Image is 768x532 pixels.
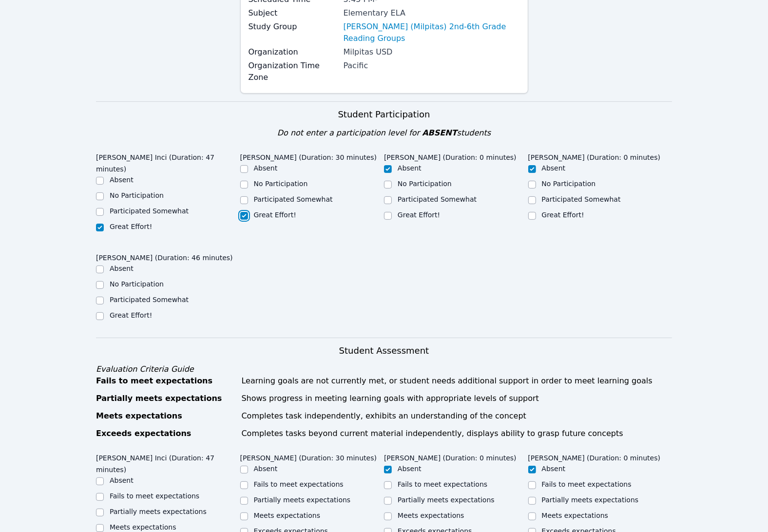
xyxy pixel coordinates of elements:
label: Great Effort! [110,223,152,230]
label: Absent [254,164,278,172]
label: Participated Somewhat [542,195,621,203]
label: Absent [398,465,422,473]
label: Partially meets expectations [398,496,495,504]
label: Absent [254,465,278,473]
label: Absent [110,265,134,272]
label: Organization Time Zone [249,60,338,83]
h3: Student Assessment [96,344,672,358]
label: Fails to meet expectations [254,480,344,488]
label: Meets expectations [542,512,609,519]
label: Absent [398,164,422,172]
legend: [PERSON_NAME] (Duration: 0 minutes) [528,449,661,464]
label: Participated Somewhat [398,195,477,203]
legend: [PERSON_NAME] (Duration: 30 minutes) [240,449,377,464]
div: Fails to meet expectations [96,375,236,387]
label: Absent [542,164,566,172]
legend: [PERSON_NAME] (Duration: 0 minutes) [528,149,661,163]
label: Meets expectations [254,512,321,519]
label: Partially meets expectations [110,508,207,515]
label: Study Group [249,21,338,33]
div: Shows progress in meeting learning goals with appropriate levels of support [242,393,672,404]
label: Partially meets expectations [542,496,639,504]
div: Evaluation Criteria Guide [96,363,672,375]
legend: [PERSON_NAME] (Duration: 46 minutes) [96,249,233,264]
label: Fails to meet expectations [398,480,487,488]
div: Meets expectations [96,410,236,422]
label: Fails to meet expectations [110,492,199,500]
div: Completes tasks beyond current material independently, displays ability to grasp future concepts [242,428,672,439]
legend: [PERSON_NAME] (Duration: 30 minutes) [240,149,377,163]
label: Partially meets expectations [254,496,351,504]
label: Absent [542,465,566,473]
label: Participated Somewhat [110,207,189,215]
label: Participated Somewhat [254,195,333,203]
div: Partially meets expectations [96,393,236,404]
label: Great Effort! [110,311,152,319]
label: No Participation [110,280,164,288]
label: Absent [110,176,134,184]
label: No Participation [110,191,164,199]
a: [PERSON_NAME] (Milpitas) 2nd-6th Grade Reading Groups [344,21,520,44]
div: Milpitas USD [344,46,520,58]
div: Do not enter a participation level for students [96,127,672,139]
legend: [PERSON_NAME] (Duration: 0 minutes) [384,449,517,464]
div: Elementary ELA [344,7,520,19]
label: Fails to meet expectations [542,480,632,488]
div: Learning goals are not currently met, or student needs additional support in order to meet learni... [242,375,672,387]
span: ABSENT [422,128,457,137]
legend: [PERSON_NAME] (Duration: 0 minutes) [384,149,517,163]
label: Organization [249,46,338,58]
label: Meets expectations [398,512,464,519]
legend: [PERSON_NAME] Inci (Duration: 47 minutes) [96,449,240,475]
label: No Participation [398,180,452,188]
div: Exceeds expectations [96,428,236,439]
label: Great Effort! [254,211,296,219]
h3: Student Participation [96,108,672,121]
label: Subject [249,7,338,19]
legend: [PERSON_NAME] Inci (Duration: 47 minutes) [96,149,240,175]
div: Pacific [344,60,520,72]
label: Great Effort! [398,211,440,219]
label: Absent [110,476,134,484]
div: Completes task independently, exhibits an understanding of the concept [242,410,672,422]
label: No Participation [254,180,308,188]
label: Meets expectations [110,523,176,531]
label: No Participation [542,180,596,188]
label: Great Effort! [542,211,584,219]
label: Participated Somewhat [110,296,189,304]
